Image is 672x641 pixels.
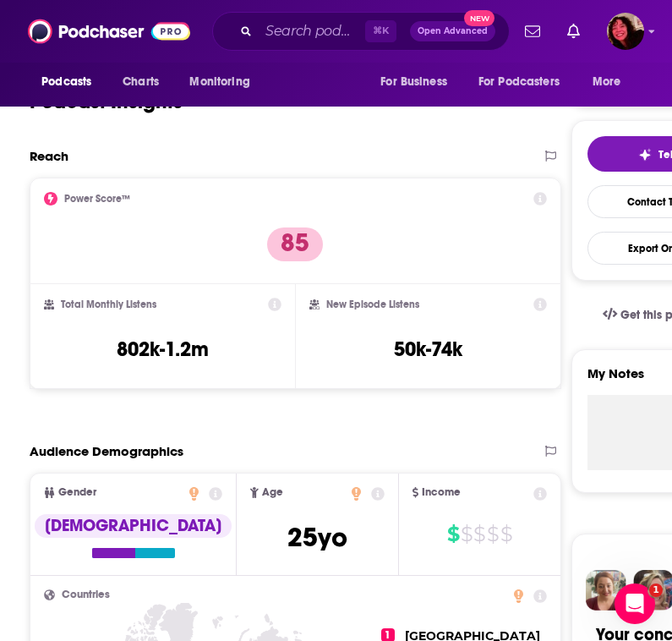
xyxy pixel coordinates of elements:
h2: Power Score™ [64,193,130,205]
span: Logged in as Kathryn-Musilek [607,13,644,50]
h3: 802k-1.2m [117,337,209,362]
button: open menu [467,66,584,98]
span: New [464,10,494,26]
span: $ [487,521,499,548]
div: [DEMOGRAPHIC_DATA] [35,514,232,538]
img: User Profile [607,13,644,50]
span: 25 yo [287,521,347,554]
a: Show notifications dropdown [560,17,587,46]
span: For Podcasters [478,70,560,94]
a: Charts [112,66,169,98]
span: Income [422,487,461,498]
button: open menu [178,66,271,98]
iframe: Intercom live chat [615,583,655,624]
span: $ [461,521,473,548]
input: Search podcasts, credits, & more... [259,18,365,45]
img: Podchaser - Follow, Share and Rate Podcasts [28,15,190,47]
div: Search podcasts, credits, & more... [212,12,510,51]
button: open menu [369,66,468,98]
a: Show notifications dropdown [518,17,547,46]
span: $ [447,521,459,548]
button: open menu [581,66,642,98]
button: Show profile menu [607,13,644,50]
span: Podcasts [41,70,91,94]
span: 1 [649,583,663,597]
span: Open Advanced [418,27,488,36]
span: Charts [123,70,159,94]
button: open menu [30,66,113,98]
h2: New Episode Listens [326,299,419,310]
span: $ [473,521,485,548]
span: More [593,70,621,94]
span: Monitoring [189,70,249,94]
button: Open AdvancedNew [410,21,495,41]
span: Countries [62,589,110,600]
span: For Business [380,70,447,94]
span: Gender [58,487,96,498]
h2: Reach [30,148,68,164]
span: ⌘ K [365,20,396,42]
h3: 50k-74k [394,337,462,362]
img: Sydney Profile [586,570,626,611]
span: Age [262,487,283,498]
p: 85 [267,227,323,261]
span: $ [500,521,512,548]
h2: Total Monthly Listens [61,299,156,310]
h2: Audience Demographics [30,443,183,459]
img: tell me why sparkle [638,148,652,162]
